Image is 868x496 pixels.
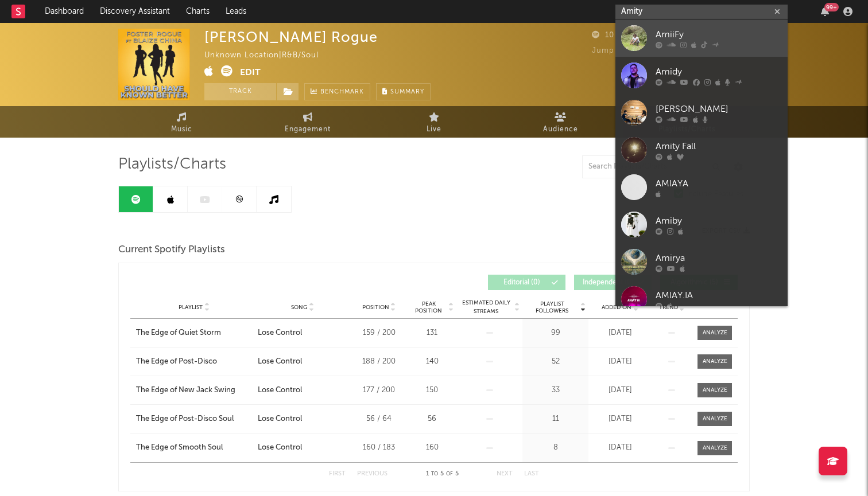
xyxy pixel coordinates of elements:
span: Playlists/Charts [118,158,226,171]
span: Trend [659,304,678,311]
a: Amity Fall [615,131,788,169]
div: Lose Control [258,385,302,396]
div: The Edge of Post-Disco [136,356,217,368]
a: AmiiFy [615,19,788,57]
div: 150 [410,385,454,396]
button: First [329,471,346,477]
div: 140 [410,356,454,368]
button: Editorial(0) [488,275,565,290]
a: Benchmark [304,83,370,100]
a: The Edge of Post-Disco Soul [136,413,252,425]
span: Independent ( 0 ) [582,279,634,286]
div: AMIAY.IA [656,288,782,302]
a: Engagement [245,106,371,138]
span: Jump Score: 47.4 [592,47,660,54]
div: The Edge of Quiet Storm [136,327,221,339]
span: Music [171,123,192,136]
div: 99 [525,327,586,339]
a: Audience [497,106,623,138]
button: Previous [357,471,387,477]
div: [DATE] [591,356,649,368]
div: 160 [410,442,454,454]
div: 33 [525,385,586,396]
div: 188 / 200 [353,356,405,368]
div: 177 / 200 [353,385,405,396]
input: Search for artists [615,5,788,19]
div: 131 [410,327,454,339]
span: Audience [543,123,578,136]
div: 99 + [824,3,839,11]
div: Amidy [656,65,782,79]
div: Lose Control [258,356,302,368]
span: 10 [592,32,614,39]
a: [PERSON_NAME] [615,94,788,131]
button: Summary [376,83,431,100]
span: Playlist Followers [525,300,579,314]
input: Search Playlists/Charts [582,155,726,178]
a: The Edge of Smooth Soul [136,442,252,454]
div: [DATE] [591,327,649,339]
div: 1 5 5 [410,467,474,481]
div: 56 [410,413,454,425]
div: 56 / 64 [353,413,405,425]
a: Amirya [615,243,788,280]
div: Amiby [656,214,782,228]
span: to [431,471,438,477]
button: Last [524,471,539,477]
a: The Edge of Post-Disco [136,356,252,368]
a: Amidy [615,57,788,94]
button: Track [204,83,276,100]
span: Benchmark [320,85,364,99]
div: The Edge of Post-Disco Soul [136,413,234,425]
span: Live [427,123,441,136]
span: Estimated Daily Streams [459,299,513,316]
div: 8 [525,442,586,454]
span: Current Spotify Playlists [118,243,225,257]
span: Added On [602,304,631,311]
div: Lose Control [258,327,302,339]
a: The Edge of Quiet Storm [136,327,252,339]
a: Live [371,106,497,138]
div: Amirya [656,251,782,265]
div: 159 / 200 [353,327,405,339]
div: [DATE] [591,385,649,396]
div: 52 [525,356,586,368]
a: Amiby [615,206,788,243]
div: Lose Control [258,442,302,454]
div: AmiiFy [656,28,782,41]
span: Summary [390,89,424,95]
div: Unknown Location | R&B/Soul [204,49,332,63]
span: Playlist [179,304,203,311]
button: 99+ [821,7,829,16]
span: of [446,471,453,477]
span: Editorial ( 0 ) [495,279,548,286]
div: Amity Fall [656,139,782,153]
button: Next [497,471,513,477]
button: Edit [240,65,261,80]
div: [DATE] [591,413,649,425]
button: Independent(0) [574,275,652,290]
a: AMIAYA [615,169,788,206]
div: 11 [525,413,586,425]
div: 160 / 183 [353,442,405,454]
div: [DATE] [591,442,649,454]
a: AMIAY.IA [615,280,788,318]
span: Position [362,304,389,311]
div: Lose Control [258,413,302,425]
div: The Edge of Smooth Soul [136,442,223,454]
span: Engagement [285,123,331,136]
a: Music [118,106,245,138]
div: [PERSON_NAME] [656,102,782,116]
div: [PERSON_NAME] Rogue [204,29,378,45]
div: The Edge of New Jack Swing [136,385,235,396]
span: Song [291,304,308,311]
span: Peak Position [410,300,447,314]
div: AMIAYA [656,177,782,190]
a: The Edge of New Jack Swing [136,385,252,396]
